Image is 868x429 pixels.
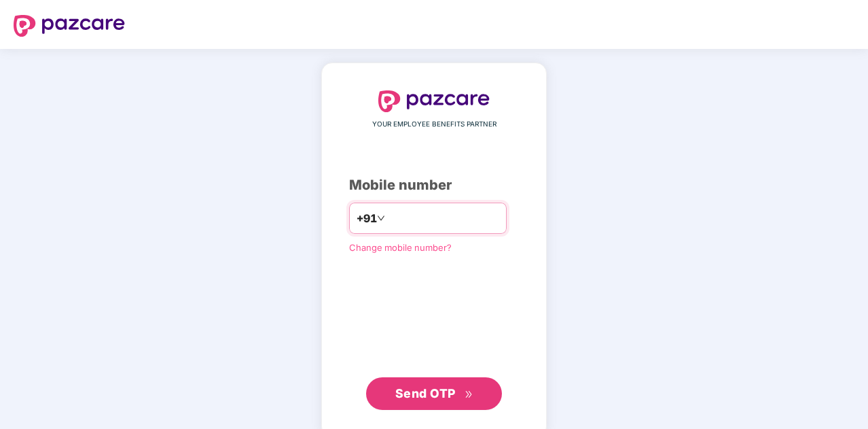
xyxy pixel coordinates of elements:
[349,242,452,253] a: Change mobile number?
[366,377,502,410] button: Send OTPdouble-right
[357,210,377,227] span: +91
[14,15,125,37] img: logo
[395,386,456,400] span: Send OTP
[372,119,496,130] span: YOUR EMPLOYEE BENEFITS PARTNER
[465,390,473,399] span: double-right
[378,90,490,112] img: logo
[349,175,519,196] div: Mobile number
[377,214,385,222] span: down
